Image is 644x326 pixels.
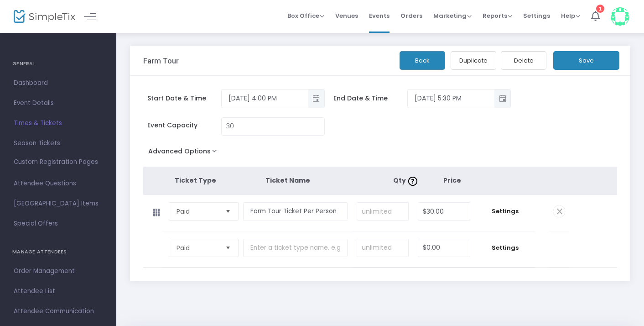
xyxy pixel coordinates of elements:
div: 1 [596,5,604,13]
button: Duplicate [451,51,496,70]
span: Venues [335,4,358,27]
span: Attendee List [14,285,103,297]
span: Times & Tickets [14,117,103,129]
button: Save [553,51,619,70]
span: Qty [393,176,420,185]
span: Orders [400,4,422,27]
span: Event Details [14,97,103,109]
span: Dashboard [14,77,103,89]
input: unlimited [357,239,409,257]
span: Box Office [287,11,324,20]
input: Enter a ticket type name. e.g. General Admission [243,239,348,258]
input: Price [418,239,470,257]
span: Ticket Type [175,176,216,185]
button: Select [222,239,234,257]
span: End Date & Time [333,94,407,103]
span: Help [561,11,580,20]
h3: Farm Tour [143,56,179,65]
span: Custom Registration Pages [14,158,98,167]
span: Attendee Communication [14,305,103,317]
input: unlimited [357,203,409,220]
span: Settings [523,4,550,27]
h4: MANAGE ATTENDEES [12,243,104,261]
span: Settings [479,243,530,252]
span: Attendee Questions [14,178,103,189]
span: Season Tickets [14,137,103,149]
span: Ticket Name [265,176,310,185]
input: Select date & time [222,91,308,106]
input: Select date & time [408,91,494,106]
input: Enter a ticket type name. e.g. General Admission [243,202,348,221]
img: question-mark [408,177,417,186]
button: Advanced Options [143,145,226,161]
span: [GEOGRAPHIC_DATA] Items [14,198,103,210]
input: Price [418,203,470,220]
button: Toggle popup [308,89,324,108]
span: Price [443,176,461,185]
button: Toggle popup [494,89,510,108]
span: Special Offers [14,218,103,230]
button: Select [222,203,234,220]
span: Order Management [14,265,103,277]
span: Events [369,4,390,27]
button: Back [400,51,445,70]
span: Paid [177,207,218,216]
span: Settings [479,207,530,216]
h4: GENERAL [12,55,104,73]
span: Event Capacity [147,121,221,130]
span: Start Date & Time [147,94,221,103]
span: Marketing [433,11,472,20]
span: Reports [483,11,512,20]
span: Paid [177,243,218,252]
button: Delete [501,51,546,70]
